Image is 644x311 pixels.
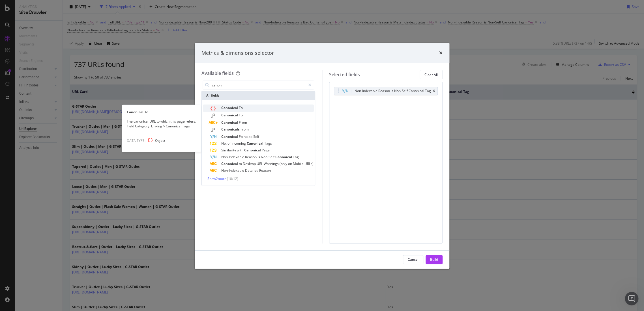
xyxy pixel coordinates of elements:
[18,185,22,190] button: Gif picker
[257,155,261,159] span: is
[424,72,438,77] div: Clear All
[27,5,68,10] h1: Customer Support
[249,134,253,139] span: to
[221,155,245,159] span: Non-Indexable
[16,3,25,12] img: Profile image for Customer Support
[5,10,109,173] div: When you see more discovered URLs (13,000) than crawled URLs (2,000) in your Overview tab, it mea...
[9,97,104,114] div: • - Your plan's crawling limit was reached before all discovered pages could be crawled
[221,168,245,173] span: Non-Indexable
[244,148,262,153] span: Canonical
[264,161,280,166] span: Warnings
[433,89,435,93] div: times
[11,117,59,121] b: Maximum depth limit
[355,88,431,94] div: Non-Indexable Reason is Non-Self Canonical Tag
[9,78,104,94] div: • - The crawl hit the maximum number of URLs set in your project settings
[4,2,14,13] button: go back
[9,45,46,49] b: Discovered URLs
[257,161,264,166] span: URL
[9,69,104,75] div: This discrepancy typically occurs when:
[11,78,74,82] b: Maximum URL limit reached
[221,161,239,166] span: Canonical
[239,120,247,125] span: From
[259,168,271,173] span: Reason
[122,119,201,128] div: The canonical URL to which this page refers. Field Category: Linking > Canonical Tags
[237,148,244,153] span: with
[275,155,293,159] span: Canonical
[420,70,443,79] button: Clear All
[408,257,418,262] div: Cancel
[221,127,241,132] span: Canonicals
[47,37,52,42] a: Source reference 9276107:
[304,161,314,166] span: URLs)
[239,161,243,166] span: to
[243,161,257,166] span: Desktop
[221,148,237,153] span: Similarity
[9,117,104,133] div: • - The crawler reached the maximum depth setting (default is 100 levels deep)
[195,43,449,269] div: modal
[625,292,638,305] iframe: Intercom live chat
[426,255,443,264] button: Build
[247,141,264,146] span: Canonical
[61,62,65,66] a: Source reference 9276120:
[9,44,104,66] div: are the unique URLs our crawler identified during the analysis, while are the pages we actually c...
[239,113,243,118] span: To
[55,62,59,66] a: Source reference 9276105:
[221,141,227,146] span: No.
[99,2,110,12] div: Close
[403,255,423,264] button: Cancel
[9,136,104,169] div: When there's a large gap like yours (13,000 discovered vs 2,000 crawled), it suggests there are l...
[262,148,270,153] span: Page
[239,134,249,139] span: Points
[288,161,293,166] span: on
[9,14,104,42] div: When you see more discovered URLs (13,000) than crawled URLs (2,000) in your Overview tab, it mea...
[264,141,272,146] span: Tags
[253,134,259,139] span: Self
[241,127,249,132] span: From
[5,10,109,173] div: Customer Support says…
[334,87,438,95] div: Non-Indexable Reason is Non-Self Canonical Tagtimes
[20,56,50,60] b: Crawled URLs
[27,185,31,190] button: Upload attachment
[207,176,226,181] span: Show 2 more
[9,185,13,190] button: Emoji picker
[36,185,40,190] button: Start recording
[227,176,238,181] span: ( 10 / 12 )
[221,113,239,118] span: Canonical
[245,168,259,173] span: Detailed
[201,70,234,76] div: Available fields
[122,109,201,114] div: Canonical To
[231,141,247,146] span: Incoming
[280,161,288,166] span: (only
[202,91,315,100] div: All fields
[430,257,438,262] div: Build
[221,120,239,125] span: Canonical
[245,155,257,159] span: Reason
[201,49,274,57] div: Metrics & dimensions selector
[239,105,243,110] span: To
[261,155,275,159] span: Non-Self
[293,155,299,159] span: Tag
[211,81,306,89] input: Search by field name
[293,161,304,166] span: Mobile
[89,2,99,13] button: Home
[97,183,106,192] button: Send a message…
[221,134,239,139] span: Canonical
[221,105,239,110] span: Canonical
[439,49,443,57] div: times
[11,97,70,102] b: Subscription limit reached
[5,173,108,183] textarea: Message…
[329,71,360,78] div: Selected fields
[227,141,231,146] span: of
